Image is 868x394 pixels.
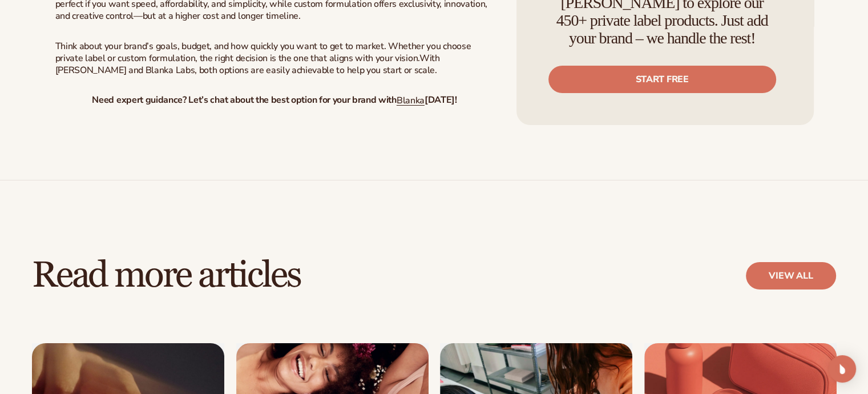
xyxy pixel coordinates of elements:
a: view all [746,262,836,290]
strong: Need expert guidance? Let’s chat about the best option for your brand with [DATE]! [92,94,457,106]
div: Open Intercom Messenger [829,355,856,383]
span: Think about your brand’s goals, budget, and how quickly you want to get to market. Whether you ch... [55,40,471,77]
a: Start free [548,66,776,93]
a: Blanka [397,94,425,107]
h2: Read more articles [32,256,300,295]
